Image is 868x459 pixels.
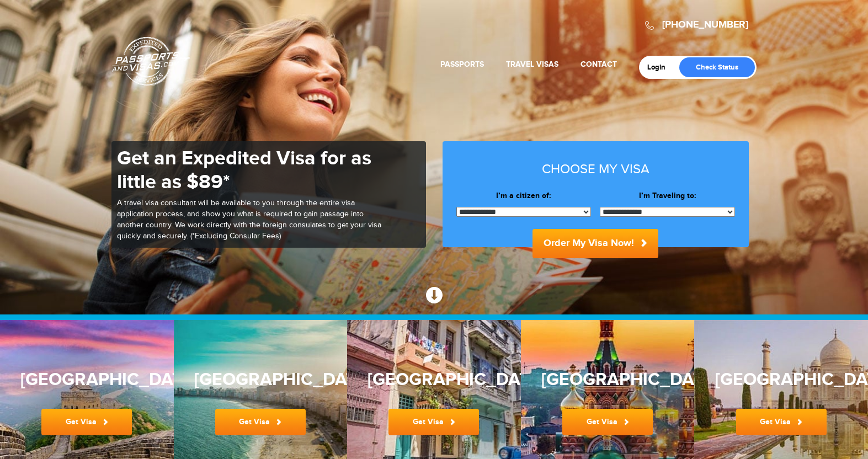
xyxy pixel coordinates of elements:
a: Travel Visas [506,60,558,69]
h3: Choose my visa [456,162,735,177]
h3: [GEOGRAPHIC_DATA] [541,370,674,389]
h3: [GEOGRAPHIC_DATA] [368,370,500,389]
h3: [GEOGRAPHIC_DATA] [194,370,327,389]
h1: Get an Expedited Visa for as little as $89* [117,147,382,194]
a: Get Visa [215,409,306,435]
h3: [GEOGRAPHIC_DATA] [715,370,848,389]
a: Login [647,63,673,72]
label: I’m Traveling to: [600,190,735,201]
a: Passports [440,60,484,69]
p: A travel visa consultant will be available to you through the entire visa application process, an... [117,198,382,242]
a: Check Status [679,57,755,77]
a: Get Visa [388,409,479,435]
a: Get Visa [41,409,132,435]
a: [PHONE_NUMBER] [662,19,748,31]
a: Passports & [DOMAIN_NAME] [112,36,190,86]
label: I’m a citizen of: [456,190,592,201]
h3: [GEOGRAPHIC_DATA] [20,370,153,389]
a: Contact [581,60,617,69]
button: Order My Visa Now! [532,229,658,258]
a: Get Visa [736,409,827,435]
a: Get Visa [562,409,653,435]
